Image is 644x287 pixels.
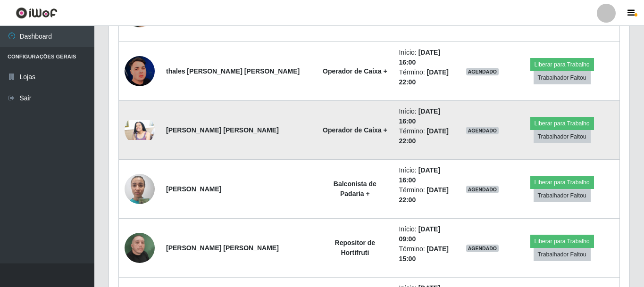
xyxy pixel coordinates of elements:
[466,245,499,252] span: AGENDADO
[166,185,221,193] strong: [PERSON_NAME]
[125,169,155,209] img: 1741716286881.jpeg
[534,189,591,202] button: Trabalhador Faltou
[125,221,155,275] img: 1741788345526.jpeg
[399,49,440,66] time: [DATE] 16:00
[466,68,499,75] span: AGENDADO
[399,165,454,185] li: Início:
[335,239,376,256] strong: Repositor de Hortifruti
[399,107,440,125] time: [DATE] 16:00
[530,176,594,189] button: Liberar para Trabalho
[125,56,155,86] img: 1706249097199.jpeg
[399,224,454,244] li: Início:
[530,117,594,130] button: Liberar para Trabalho
[166,126,279,134] strong: [PERSON_NAME] [PERSON_NAME]
[399,185,454,205] li: Término:
[399,107,454,126] li: Início:
[166,67,300,75] strong: thales [PERSON_NAME] [PERSON_NAME]
[466,186,499,193] span: AGENDADO
[399,126,454,146] li: Término:
[534,130,591,143] button: Trabalhador Faltou
[399,225,440,243] time: [DATE] 09:00
[399,67,454,87] li: Término:
[323,126,387,134] strong: Operador de Caixa +
[399,166,440,184] time: [DATE] 16:00
[16,7,58,19] img: CoreUI Logo
[334,180,376,197] strong: Balconista de Padaria +
[399,244,454,264] li: Término:
[166,244,279,252] strong: [PERSON_NAME] [PERSON_NAME]
[534,71,591,84] button: Trabalhador Faltou
[323,67,387,75] strong: Operador de Caixa +
[466,127,499,134] span: AGENDADO
[399,48,454,67] li: Início:
[530,235,594,248] button: Liberar para Trabalho
[125,120,155,140] img: 1737978086826.jpeg
[530,58,594,71] button: Liberar para Trabalho
[534,248,591,261] button: Trabalhador Faltou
